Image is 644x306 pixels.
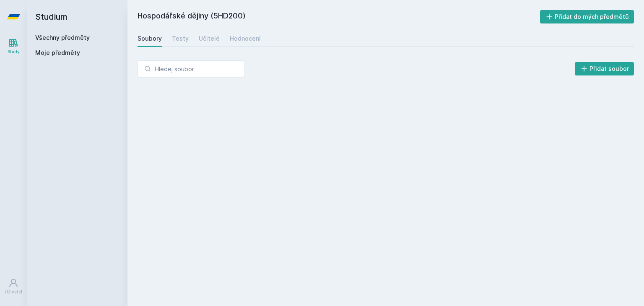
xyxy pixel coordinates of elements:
[5,289,22,295] div: Uživatel
[2,274,25,299] a: Uživatel
[138,30,162,47] a: Soubory
[138,60,245,77] input: Hledej soubor
[199,30,220,47] a: Učitelé
[138,10,540,23] h2: Hospodářské dějiny (5HD200)
[540,10,634,23] button: Přidat do mých předmětů
[8,49,20,55] div: Study
[138,34,162,43] div: Soubory
[230,30,261,47] a: Hodnocení
[172,34,189,43] div: Testy
[35,34,90,41] a: Všechny předměty
[35,49,80,57] span: Moje předměty
[230,34,261,43] div: Hodnocení
[199,34,220,43] div: Učitelé
[575,62,634,75] button: Přidat soubor
[172,30,189,47] a: Testy
[2,34,25,59] a: Study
